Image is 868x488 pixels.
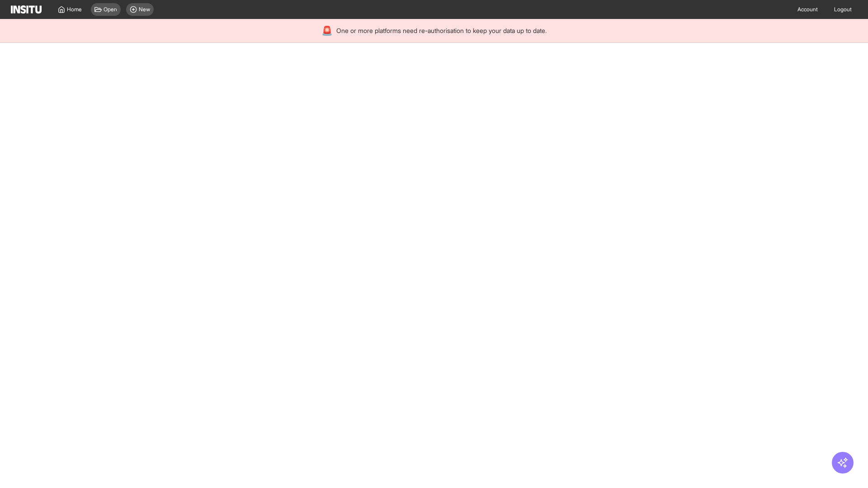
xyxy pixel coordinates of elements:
[67,6,82,13] span: Home
[321,24,333,37] div: 🚨
[336,26,547,35] span: One or more platforms need re-authorisation to keep your data up to date.
[11,5,42,14] img: Logo
[104,6,117,13] span: Open
[139,6,150,13] span: New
